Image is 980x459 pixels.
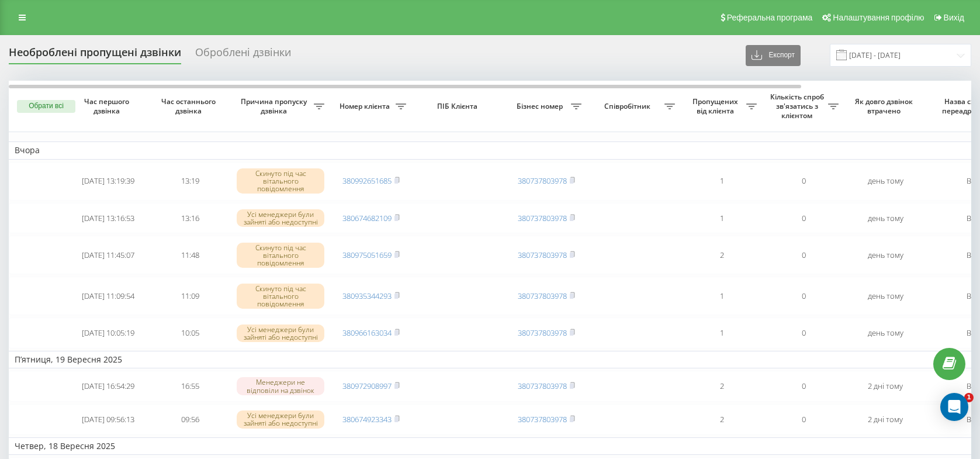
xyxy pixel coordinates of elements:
a: 380737803978 [518,414,567,425]
span: Час першого дзвінка [77,97,140,115]
a: 380737803978 [518,250,567,260]
span: 1 [964,393,974,402]
a: 380737803978 [518,327,567,338]
span: Кількість спроб зв'язатись з клієнтом [768,92,828,120]
button: Експорт [746,45,801,66]
a: 380737803978 [518,291,567,301]
span: Налаштування профілю [833,13,924,22]
td: [DATE] 11:45:07 [67,236,149,274]
span: Вихід [944,13,964,22]
td: 0 [763,162,844,201]
div: Скинуто під час вітального повідомлення [237,284,324,309]
div: Усі менеджери були зайняті або недоступні [237,410,324,428]
td: 0 [763,236,844,274]
div: Скинуто під час вітального повідомлення [237,168,324,194]
a: 380737803978 [518,381,567,391]
td: 2 дні тому [844,404,926,435]
td: [DATE] 13:16:53 [67,203,149,234]
div: Скинуто під час вітального повідомлення [237,243,324,268]
div: Оброблені дзвінки [195,46,291,64]
a: 380737803978 [518,213,567,223]
span: Пропущених від клієнта [687,97,746,115]
span: Бізнес номер [511,102,571,111]
td: 11:48 [149,236,231,274]
td: [DATE] 10:05:19 [67,317,149,348]
span: Причина пропуску дзвінка [237,97,314,115]
td: 2 дні тому [844,371,926,402]
td: 0 [763,404,844,435]
td: 2 [681,236,763,274]
td: 1 [681,203,763,234]
a: 380737803978 [518,175,567,186]
td: 0 [763,277,844,315]
td: 1 [681,317,763,348]
td: 16:55 [149,371,231,402]
td: 0 [763,371,844,402]
td: день тому [844,277,926,315]
span: Співробітник [593,102,664,111]
span: Номер клієнта [336,102,396,111]
div: Менеджери не відповіли на дзвінок [237,377,324,395]
td: 13:16 [149,203,231,234]
td: [DATE] 09:56:13 [67,404,149,435]
td: 2 [681,371,763,402]
td: день тому [844,203,926,234]
a: 380992651685 [342,175,392,186]
a: 380674682109 [342,213,392,223]
td: 13:19 [149,162,231,201]
td: день тому [844,162,926,201]
span: Реферальна програма [727,13,813,22]
span: ПІБ Клієнта [422,102,496,111]
td: [DATE] 11:09:54 [67,277,149,315]
td: день тому [844,317,926,348]
td: 2 [681,404,763,435]
div: Open Intercom Messenger [940,393,968,421]
button: Обрати всі [17,100,75,113]
td: 1 [681,277,763,315]
td: день тому [844,236,926,274]
div: Необроблені пропущені дзвінки [9,46,181,64]
div: Усі менеджери були зайняті або недоступні [237,209,324,227]
td: [DATE] 13:19:39 [67,162,149,201]
a: 380966163034 [342,327,392,338]
td: [DATE] 16:54:29 [67,371,149,402]
a: 380674923343 [342,414,392,425]
div: Усі менеджери були зайняті або недоступні [237,325,324,342]
td: 10:05 [149,317,231,348]
td: 0 [763,203,844,234]
a: 380935344293 [342,291,392,301]
span: Час останнього дзвінка [158,97,221,115]
td: 09:56 [149,404,231,435]
td: 1 [681,162,763,201]
td: 0 [763,317,844,348]
a: 380972908997 [342,381,392,391]
span: Як довго дзвінок втрачено [854,97,917,115]
td: 11:09 [149,277,231,315]
a: 380975051659 [342,250,392,260]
